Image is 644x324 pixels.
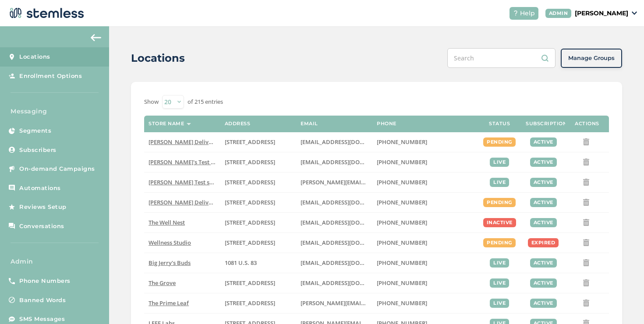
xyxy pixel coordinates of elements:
label: Big Jerry's Buds [149,259,216,267]
label: 5241 Center Boulevard [225,179,292,186]
div: active [530,198,557,207]
span: [STREET_ADDRESS] [225,299,275,307]
label: 123 East Main Street [225,158,292,166]
label: Wellness Studio [149,239,216,247]
div: pending [483,137,516,147]
label: Store name [149,121,184,127]
div: pending [483,198,516,207]
button: Manage Groups [561,49,622,68]
label: (269) 929-8463 [377,219,473,226]
span: Enrollment Options [19,72,82,81]
span: [STREET_ADDRESS] [225,178,275,186]
span: Automations [19,184,61,193]
label: (269) 929-8463 [377,239,473,247]
label: john@theprimeleaf.com [301,299,368,307]
span: [PERSON_NAME][EMAIL_ADDRESS][DOMAIN_NAME] [301,178,441,186]
span: Locations [19,53,50,61]
label: 1081 U.S. 83 [225,259,292,267]
label: 4120 East Speedway Boulevard [225,299,292,307]
span: Segments [19,127,51,135]
label: dexter@thegroveca.com [301,279,368,287]
label: Status [489,121,510,127]
label: of 215 entries [188,98,223,106]
label: Hazel Delivery [149,138,216,146]
span: Big Jerry's Buds [149,259,191,267]
span: [PHONE_NUMBER] [377,198,427,206]
span: [PERSON_NAME][EMAIL_ADDRESS][DOMAIN_NAME] [301,299,441,307]
label: (503) 804-9208 [377,158,473,166]
span: [PHONE_NUMBER] [377,259,427,267]
div: live [490,258,509,268]
div: ADMIN [545,9,572,18]
div: active [530,178,557,187]
span: [PERSON_NAME]'s Test Store [149,158,225,166]
span: The Prime Leaf [149,299,189,307]
span: [PHONE_NUMBER] [377,218,427,226]
label: info@bigjerrysbuds.com [301,259,368,267]
img: logo-dark-0685b13c.svg [7,4,84,22]
div: live [490,178,509,187]
span: Subscribers [19,146,57,155]
img: icon-help-white-03924b79.svg [513,11,518,16]
span: On-demand Campaigns [19,165,95,173]
label: vmrobins@gmail.com [301,239,368,247]
label: 17523 Ventura Boulevard [225,199,292,206]
span: [STREET_ADDRESS] [225,279,275,287]
label: 1005 4th Avenue [225,219,292,226]
label: arman91488@gmail.com [301,199,368,206]
label: (818) 561-0790 [377,199,473,206]
label: (818) 561-0790 [377,138,473,146]
label: 123 Main Street [225,239,292,247]
label: Swapnil Test store [149,179,216,186]
div: active [530,158,557,167]
span: [PERSON_NAME] Delivery [149,138,217,146]
span: [STREET_ADDRESS] [225,138,275,146]
span: [STREET_ADDRESS] [225,198,275,206]
div: live [490,158,509,167]
div: active [530,299,557,308]
span: Phone Numbers [19,277,71,285]
span: Wellness Studio [149,239,191,247]
label: Show [144,98,159,106]
div: expired [528,238,559,247]
span: [PHONE_NUMBER] [377,138,427,146]
span: [EMAIL_ADDRESS][DOMAIN_NAME] [301,259,396,267]
span: Banned Words [19,296,66,305]
span: [EMAIL_ADDRESS][DOMAIN_NAME] [301,279,396,287]
iframe: Chat Widget [600,282,644,324]
label: 17523 Ventura Boulevard [225,138,292,146]
label: Hazel Delivery 4 [149,199,216,206]
span: [EMAIL_ADDRESS][DOMAIN_NAME] [301,138,396,146]
img: icon-arrow-back-accent-c549486e.svg [91,34,101,41]
div: pending [483,238,516,247]
label: The Well Nest [149,219,216,226]
span: Help [520,9,535,18]
label: (520) 272-8455 [377,299,473,307]
label: arman91488@gmail.com [301,138,368,146]
div: live [490,299,509,308]
span: Conversations [19,222,64,231]
div: active [530,137,557,147]
div: active [530,278,557,288]
span: [PHONE_NUMBER] [377,279,427,287]
label: (503) 332-4545 [377,179,473,186]
label: swapnil@stemless.co [301,179,368,186]
span: [EMAIL_ADDRESS][DOMAIN_NAME] [301,198,396,206]
label: Subscription [526,121,567,127]
img: icon-sort-1e1d7615.svg [187,123,191,125]
span: [PHONE_NUMBER] [377,178,427,186]
p: [PERSON_NAME] [575,9,628,18]
label: The Grove [149,279,216,287]
label: Phone [377,121,396,127]
span: [PERSON_NAME] Delivery 4 [149,198,222,206]
span: SMS Messages [19,315,65,324]
label: (580) 539-1118 [377,259,473,267]
span: [EMAIL_ADDRESS][DOMAIN_NAME] [301,158,396,166]
label: Brian's Test Store [149,158,216,166]
span: The Well Nest [149,218,185,226]
span: Manage Groups [568,54,615,63]
div: live [490,278,509,288]
label: brianashen@gmail.com [301,158,368,166]
span: [EMAIL_ADDRESS][DOMAIN_NAME] [301,239,396,247]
